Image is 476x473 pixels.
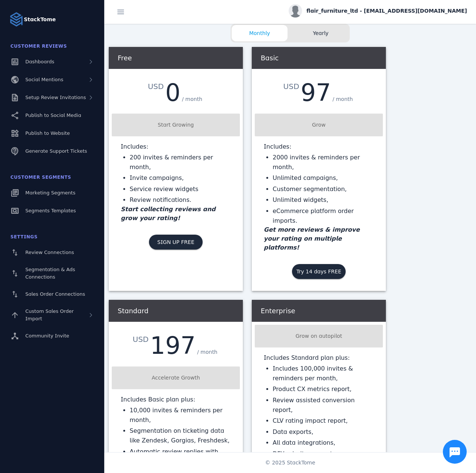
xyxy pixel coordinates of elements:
span: Settings [10,234,38,239]
div: Grow on autopilot [258,332,380,340]
a: Publish to Website [4,125,100,142]
li: Data exports, [273,427,374,437]
a: Generate Support Tickets [4,143,100,159]
a: Community Invite [4,328,100,344]
a: Segmentation & Ads Connections [4,262,100,285]
div: / month [180,94,204,105]
div: / month [331,94,355,105]
div: 0 [165,81,181,105]
li: Product CX metrics report, [273,384,374,394]
span: Customer Segments [10,175,71,180]
span: Review Connections [25,250,74,255]
div: / month [196,347,219,358]
li: DFY priority support. [273,449,374,459]
a: Review Connections [4,244,100,261]
span: Marketing Segments [25,190,75,196]
div: USD [133,334,150,345]
li: Customer segmentation, [273,184,374,194]
span: Basic [261,54,279,62]
span: Community Invite [25,333,69,339]
li: Automatic review replies with ChatGPT AI, [130,447,231,466]
em: Start collecting reviews and grow your rating! [121,206,216,222]
span: Social Mentions [25,77,63,82]
li: All data integrations, [273,438,374,448]
span: Publish to Website [25,130,70,136]
div: Accelerate Growth [115,374,237,382]
span: Generate Support Tickets [25,148,87,154]
button: flair_furniture_ltd - [EMAIL_ADDRESS][DOMAIN_NAME] [289,4,467,18]
p: Includes: [121,142,231,151]
span: Monthly [232,29,288,37]
span: Segments Templates [25,208,76,213]
div: Grow [258,121,380,129]
div: USD [148,81,165,92]
span: Setup Review Invitations [25,95,86,100]
span: Enterprise [261,307,295,315]
li: Unlimited campaigns, [273,173,374,183]
strong: StackTome [24,16,56,23]
div: 97 [301,81,331,105]
li: Unlimited widgets, [273,195,374,205]
span: Dashboards [25,59,54,64]
li: Review notifications. [130,195,231,205]
li: Review assisted conversion report, [273,396,374,415]
li: Service review widgets [130,184,231,194]
img: profile.jpg [289,4,302,18]
a: Marketing Segments [4,185,100,201]
a: Segments Templates [4,203,100,219]
em: Get more reviews & improve your rating on multiple platforms! [264,226,360,251]
span: Custom Sales Order Import [25,308,74,321]
span: Try 14 days FREE [296,269,342,274]
div: Start Growing [115,121,237,129]
li: eCommerce platform order imports. [273,206,374,225]
span: Yearly [293,29,349,37]
span: © 2025 StackTome [265,459,315,467]
p: Includes Basic plan plus: [121,395,231,404]
span: SIGN UP FREE [157,239,194,245]
a: Publish to Social Media [4,107,100,124]
span: Segmentation & Ads Connections [25,267,75,280]
div: 197 [150,334,196,358]
li: Invite campaigns, [130,173,231,183]
p: Includes: [264,142,374,151]
li: Includes 100,000 invites & reminders per month, [273,364,374,383]
img: Logo image [9,12,24,27]
li: 10,000 invites & reminders per month, [130,406,231,425]
button: Try 14 days FREE [292,264,346,279]
a: Sales Order Connections [4,286,100,302]
span: Standard [118,307,149,315]
button: SIGN UP FREE [149,235,203,250]
li: Segmentation on ticketing data like Zendesk, Gorgias, Freshdesk, [130,426,231,445]
p: Includes Standard plan plus: [264,353,374,362]
li: 2000 invites & reminders per month, [273,153,374,172]
li: 200 invites & reminders per month, [130,153,231,172]
li: CLV rating impact report, [273,416,374,426]
span: Publish to Social Media [25,112,81,118]
span: Customer Reviews [10,44,67,49]
span: flair_furniture_ltd - [EMAIL_ADDRESS][DOMAIN_NAME] [307,7,467,15]
span: Sales Order Connections [25,291,85,297]
span: Free [118,54,132,62]
div: USD [283,81,301,92]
